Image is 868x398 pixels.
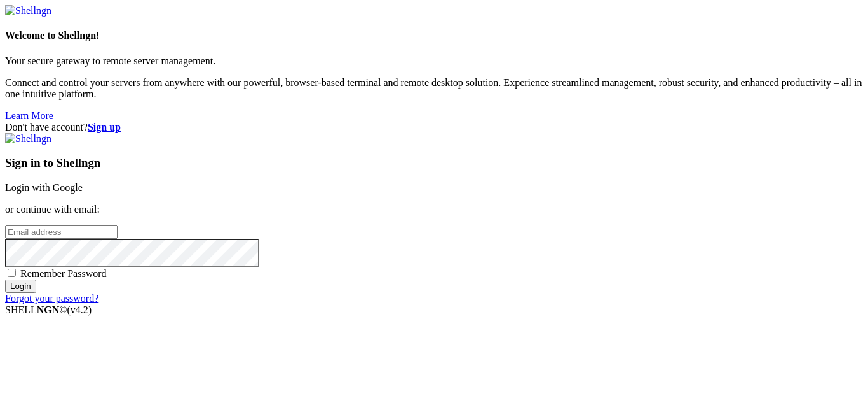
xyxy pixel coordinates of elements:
[8,269,16,277] input: Remember Password
[5,304,92,315] span: SHELL ©
[5,204,863,215] p: or continue with email:
[5,225,118,239] input: Email address
[37,304,60,315] b: NGN
[67,304,92,315] span: 4.2.0
[5,110,53,121] a: Learn More
[5,182,83,193] a: Login with Google
[5,77,863,100] p: Connect and control your servers from anywhere with our powerful, browser-based terminal and remo...
[5,30,863,41] h4: Welcome to Shellngn!
[5,122,863,133] div: Don't have account?
[5,55,863,67] p: Your secure gateway to remote server management.
[5,280,36,293] input: Login
[5,293,98,304] a: Forgot your password?
[88,122,121,132] a: Sign up
[5,133,51,145] img: Shellngn
[5,5,51,17] img: Shellngn
[5,156,863,170] h3: Sign in to Shellngn
[20,268,107,279] span: Remember Password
